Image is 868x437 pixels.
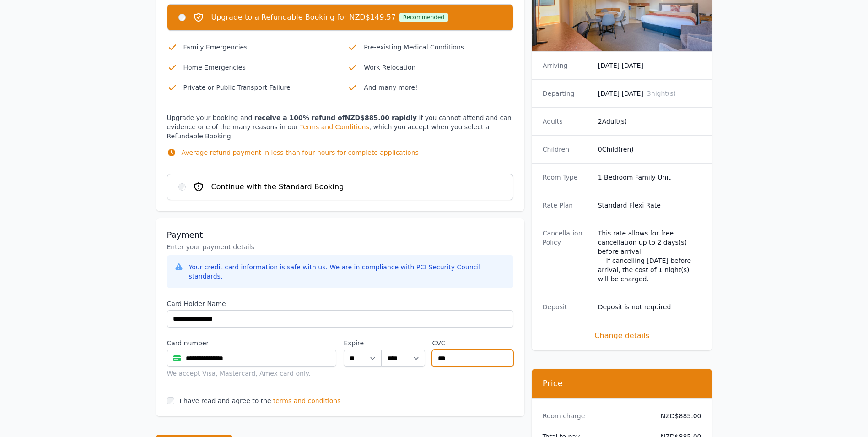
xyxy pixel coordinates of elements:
div: We accept Visa, Mastercard, Amex card only. [167,369,337,378]
span: Change details [543,330,701,341]
dd: Standard Flexi Rate [598,201,701,210]
a: Terms and Conditions [300,123,369,131]
dt: Rate Plan [543,201,591,210]
span: Upgrade to a Refundable Booking for NZD$149.57 [211,12,396,23]
p: Pre-existing Medical Conditions [364,42,513,53]
dd: 1 Bedroom Family Unit [598,173,701,182]
dd: Deposit is not required [598,302,701,311]
strong: receive a 100% refund of NZD$885.00 rapidly [254,114,417,121]
p: And many more! [364,82,513,93]
h3: Payment [167,229,513,240]
p: Family Emergencies [183,42,333,53]
dd: 2 Adult(s) [598,117,701,126]
h3: Price [543,378,701,389]
span: 3 night(s) [647,90,676,97]
label: CVC [432,339,513,348]
dt: Cancellation Policy [543,229,591,284]
span: Continue with the Standard Booking [211,181,344,192]
span: terms and conditions [273,396,341,405]
p: Average refund payment in less than four hours for complete applications [182,148,419,157]
label: I have read and agree to the [180,397,271,404]
p: Upgrade your booking and if you cannot attend and can evidence one of the many reasons in our , w... [167,113,513,166]
p: Work Relocation [364,62,513,73]
label: . [382,339,425,348]
dt: Room charge [543,411,646,421]
dd: NZD$885.00 [653,411,701,421]
div: Recommended [399,13,448,22]
dt: Deposit [543,302,591,311]
dt: Room Type [543,173,591,182]
dd: [DATE] [DATE] [598,89,701,98]
label: Card number [167,339,337,348]
label: Card Holder Name [167,299,513,308]
div: This rate allows for free cancellation up to 2 days(s) before arrival. If cancelling [DATE] befor... [598,229,701,284]
dt: Children [543,145,591,154]
dt: Adults [543,117,591,126]
div: Your credit card information is safe with us. We are in compliance with PCI Security Council stan... [189,262,506,281]
dd: [DATE] [DATE] [598,61,701,70]
dd: 0 Child(ren) [598,145,701,154]
label: Expire [344,339,382,348]
p: Enter your payment details [167,242,513,251]
p: Private or Public Transport Failure [183,82,333,93]
p: Home Emergencies [183,62,333,73]
dt: Departing [543,89,591,98]
dt: Arriving [543,61,591,70]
